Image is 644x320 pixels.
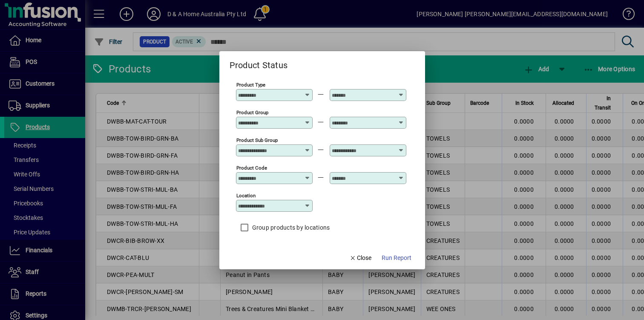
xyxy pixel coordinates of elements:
mat-label: Location [236,192,256,198]
button: Run Report [378,251,415,266]
label: Group products by locations [250,223,330,232]
mat-label: Product Group [236,109,268,115]
span: Close [349,254,371,262]
span: Run Report [382,254,411,262]
mat-label: Product Sub Group [236,137,278,143]
mat-label: Product Type [236,81,265,87]
button: Close [346,251,375,266]
h2: Product Status [219,51,298,72]
mat-label: Product Code [236,164,267,170]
